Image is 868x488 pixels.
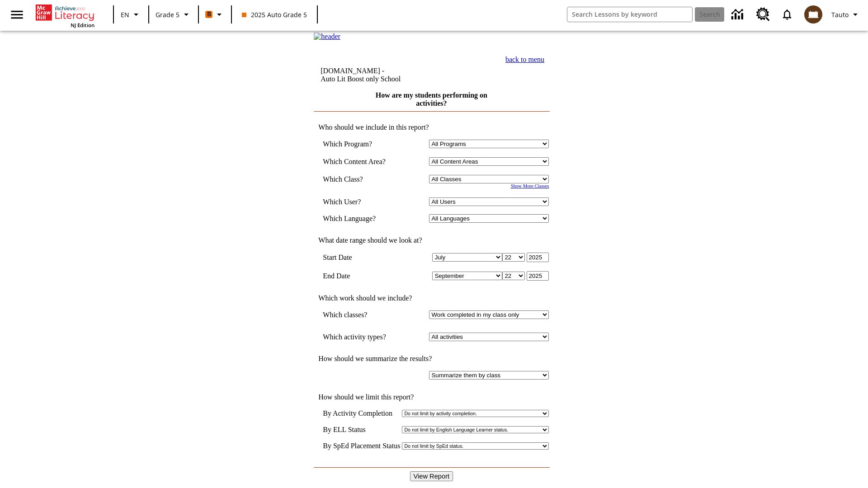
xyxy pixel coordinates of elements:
td: Which activity types? [323,333,399,341]
span: Tauto [831,10,849,19]
input: search field [567,7,692,22]
a: back to menu [505,56,544,63]
td: Which Program? [323,140,399,148]
a: Data Center [726,2,751,27]
td: Which classes? [323,310,399,319]
button: Language: EN, Select a language [117,6,146,23]
button: Boost Class color is orange. Change class color [202,6,228,23]
img: avatar image [804,5,822,23]
img: header [314,33,340,41]
td: Who should we include in this report? [314,123,549,131]
span: Grade 5 [156,10,179,19]
td: By Activity Completion [323,409,400,418]
a: How are my students performing on activities? [376,91,487,107]
td: End Date [323,271,399,281]
nobr: Auto Lit Boost only School [321,75,401,83]
td: Which work should we include? [314,294,549,302]
td: How should we limit this report? [314,393,549,401]
td: By ELL Status [323,426,400,434]
span: 2025 Auto Grade 5 [242,10,307,19]
a: Show More Classes [511,183,549,188]
button: Profile/Settings [828,6,864,23]
td: By SpEd Placement Status [323,442,400,450]
span: NJ Edition [71,22,94,28]
button: Open side menu [4,1,30,28]
a: Notifications [775,3,799,26]
input: View Report [410,471,453,481]
nobr: Which Content Area? [323,158,386,165]
td: Which Class? [323,175,399,183]
span: B [207,9,211,20]
button: Select a new avatar [799,3,828,26]
a: Resource Center, Will open in new tab [751,2,775,27]
span: EN [121,10,129,19]
div: Home [36,3,94,28]
td: Start Date [323,253,399,262]
td: Which User? [323,197,399,206]
td: What date range should we look at? [314,236,549,244]
td: [DOMAIN_NAME] - [321,67,458,83]
button: Grade: Grade 5, Select a grade [152,6,195,23]
td: How should we summarize the results? [314,355,549,363]
td: Which Language? [323,214,399,223]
